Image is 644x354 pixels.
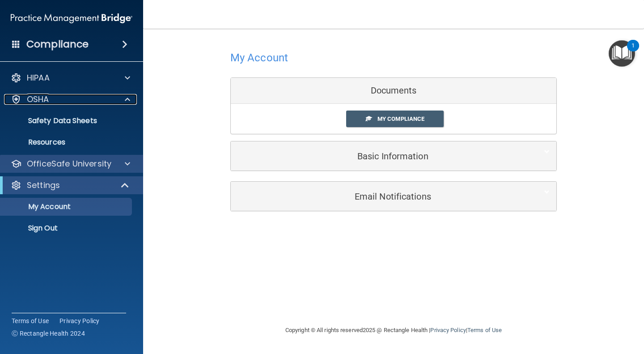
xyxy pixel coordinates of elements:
[377,115,424,122] span: My Compliance
[237,186,550,206] a: Email Notifications
[11,158,130,169] a: OfficeSafe University
[430,327,466,333] a: Privacy Policy
[11,94,130,105] a: OSHA
[11,9,132,27] img: PMB logo
[609,40,635,67] button: Open Resource Center, 1 new notification
[231,78,556,104] div: Documents
[27,73,50,83] p: HIPAA
[11,73,130,83] a: HIPAA
[6,116,128,125] p: Safety Data Sheets
[59,316,100,325] a: Privacy Policy
[237,192,522,201] h5: Email Notifications
[230,316,557,345] div: Copyright © All rights reserved 2025 @ Rectangle Health | |
[6,138,128,147] p: Resources
[27,180,60,191] p: Settings
[230,52,288,64] h4: My Account
[631,46,635,57] div: 1
[237,146,550,166] a: Basic Information
[26,38,89,51] h4: Compliance
[12,329,85,338] span: Ⓒ Rectangle Health 2024
[12,316,49,325] a: Terms of Use
[11,180,130,191] a: Settings
[6,202,128,211] p: My Account
[27,158,111,169] p: OfficeSafe University
[6,224,128,233] p: Sign Out
[27,94,49,105] p: OSHA
[467,327,502,333] a: Terms of Use
[237,151,522,161] h5: Basic Information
